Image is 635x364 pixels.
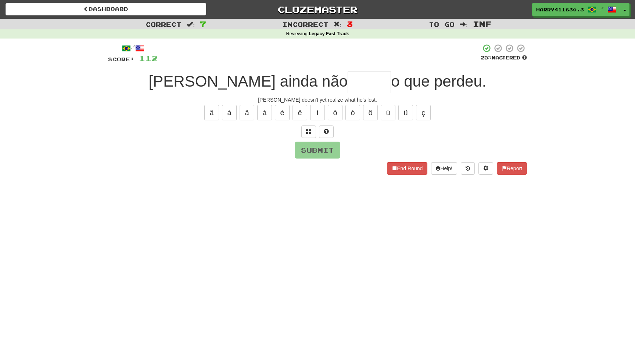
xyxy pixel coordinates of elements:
[240,105,254,120] button: â
[301,125,316,138] button: Switch sentence to multiple choice alt+p
[6,3,206,15] a: Dashboard
[282,21,329,28] span: Incorrect
[345,105,360,120] button: ó
[187,21,195,28] span: :
[108,56,134,62] span: Score:
[363,105,378,120] button: ô
[319,125,334,138] button: Single letter hint - you only get 1 per sentence and score half the points! alt+h
[310,105,325,120] button: í
[532,3,620,16] a: Harry411630.3 /
[381,105,395,120] button: ú
[398,105,413,120] button: ü
[387,162,427,175] button: End Round
[334,21,342,28] span: :
[416,105,431,120] button: ç
[293,105,307,120] button: ê
[275,105,290,120] button: é
[108,96,527,103] div: [PERSON_NAME] doesn't yet realize what he's lost.
[149,73,348,90] span: [PERSON_NAME] ainda não
[431,162,457,175] button: Help!
[309,31,349,36] strong: Legacy Fast Track
[204,105,219,120] button: ã
[217,3,418,16] a: Clozemaster
[461,162,475,175] button: Round history (alt+y)
[222,105,237,120] button: á
[146,21,182,28] span: Correct
[347,19,353,28] span: 3
[473,19,492,28] span: Inf
[497,162,527,175] button: Report
[481,55,527,61] div: Mastered
[460,21,468,28] span: :
[481,55,492,61] span: 25 %
[391,73,486,90] span: o que perdeu.
[429,21,455,28] span: To go
[200,19,206,28] span: 7
[536,6,584,13] span: Harry411630.3
[108,44,158,53] div: /
[600,6,604,11] span: /
[328,105,342,120] button: õ
[257,105,272,120] button: à
[295,142,340,159] button: Submit
[139,54,158,63] span: 112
